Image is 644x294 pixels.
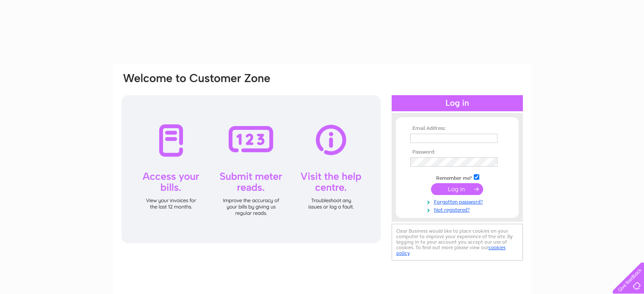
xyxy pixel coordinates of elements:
a: Not registered? [410,205,506,213]
th: Email Address: [408,126,506,132]
a: Forgotten password? [410,197,506,205]
div: Clear Business would like to place cookies on your computer to improve your experience of the sit... [392,224,523,261]
input: Submit [431,183,483,195]
a: cookies policy [396,245,506,256]
td: Remember me? [408,173,506,181]
th: Password: [408,149,506,155]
